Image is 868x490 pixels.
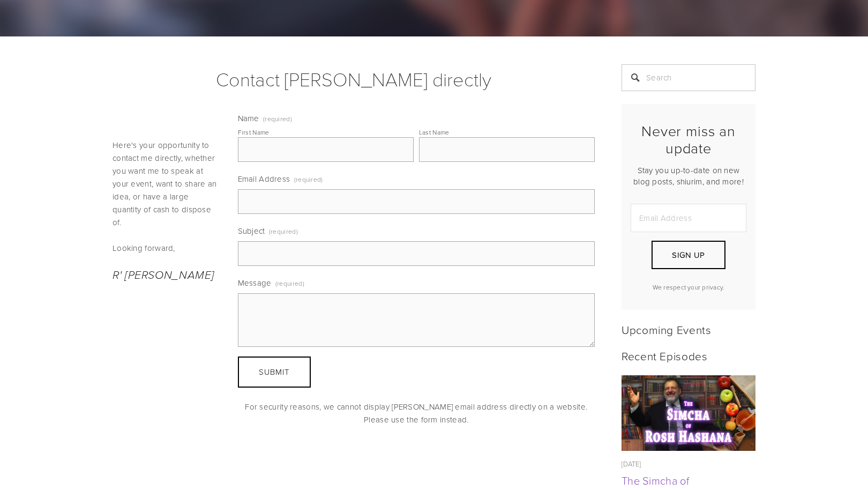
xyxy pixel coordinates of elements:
[419,128,450,137] div: Last Name
[631,283,746,292] p: We respect your privacy.
[631,204,746,232] input: Email Address
[269,224,298,239] span: (required)
[622,349,755,362] h2: Recent Episodes
[238,225,265,236] span: Subject
[263,116,292,122] span: (required)
[113,139,220,229] p: Here's your opportunity to contact me directly, whether you want me to speak at your event, want ...
[238,400,595,426] p: For security reasons, we cannot display [PERSON_NAME] email address directly on a website. Please...
[275,276,304,291] span: (required)
[238,173,290,184] span: Email Address
[652,241,725,269] button: Sign Up
[622,64,755,91] input: Search
[113,64,595,93] h1: Contact [PERSON_NAME] directly
[238,277,272,288] span: Message
[294,172,323,187] span: (required)
[113,242,220,255] p: Looking forward,
[622,459,641,469] time: [DATE]
[113,269,214,282] em: R' [PERSON_NAME]
[631,122,746,157] h2: Never miss an update
[622,323,755,336] h2: Upcoming Events
[672,249,705,261] span: Sign Up
[259,366,289,377] span: Submit
[238,357,311,388] button: SubmitSubmit
[238,128,270,137] div: First Name
[622,375,756,451] img: The Simcha of Rosh Hashana (Ep. 298)
[238,113,259,124] span: Name
[631,165,746,187] p: Stay you up-to-date on new blog posts, shiurim, and more!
